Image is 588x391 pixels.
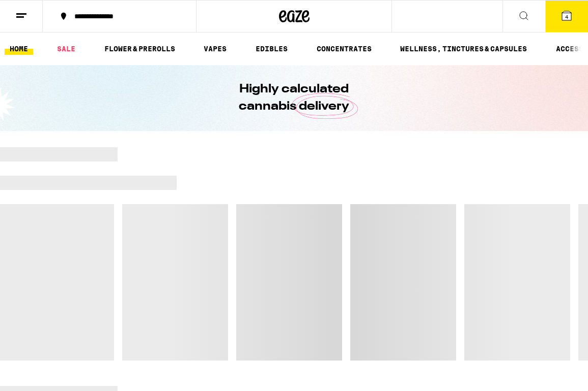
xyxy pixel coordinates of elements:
a: VAPES [199,43,232,55]
a: EDIBLES [250,43,293,55]
a: WELLNESS, TINCTURES & CAPSULES [395,43,532,55]
a: SALE [52,43,80,55]
a: CONCENTRATES [312,43,377,55]
span: 4 [565,14,568,20]
h1: Highly calculated cannabis delivery [210,81,378,115]
a: HOME [5,43,33,55]
a: FLOWER & PREROLLS [99,43,180,55]
button: 4 [545,1,588,32]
